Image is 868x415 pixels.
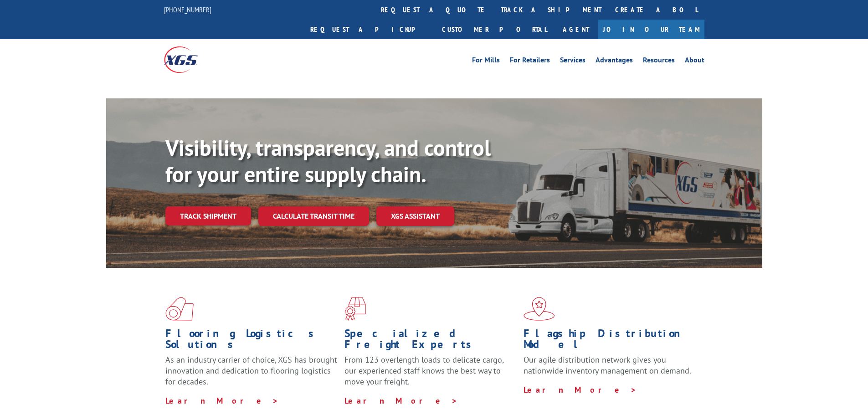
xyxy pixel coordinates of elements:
[560,56,586,67] a: Services
[685,56,704,67] a: About
[524,384,637,395] a: Learn More >
[303,20,435,39] a: Request a pickup
[554,20,598,39] a: Agent
[524,297,555,321] img: xgs-icon-flagship-distribution-model-red
[165,395,279,406] a: Learn More >
[435,20,554,39] a: Customer Portal
[344,297,366,321] img: xgs-icon-focused-on-flooring-red
[376,206,454,226] a: XGS ASSISTANT
[598,20,704,39] a: Join Our Team
[596,56,633,67] a: Advantages
[510,56,550,67] a: For Retailers
[165,133,491,188] b: Visibility, transparency, and control for your entire supply chain.
[165,354,337,387] span: As an industry carrier of choice, XGS has brought innovation and dedication to flooring logistics...
[344,328,517,354] h1: Specialized Freight Experts
[643,56,675,67] a: Resources
[165,328,338,354] h1: Flooring Logistics Solutions
[344,354,517,395] p: From 123 overlength loads to delicate cargo, our experienced staff knows the best way to move you...
[344,395,458,406] a: Learn More >
[165,206,251,225] a: Track shipment
[164,5,211,14] a: [PHONE_NUMBER]
[472,56,500,67] a: For Mills
[165,297,194,321] img: xgs-icon-total-supply-chain-intelligence-red
[524,328,696,354] h1: Flagship Distribution Model
[524,354,691,376] span: Our agile distribution network gives you nationwide inventory management on demand.
[258,206,369,226] a: Calculate transit time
